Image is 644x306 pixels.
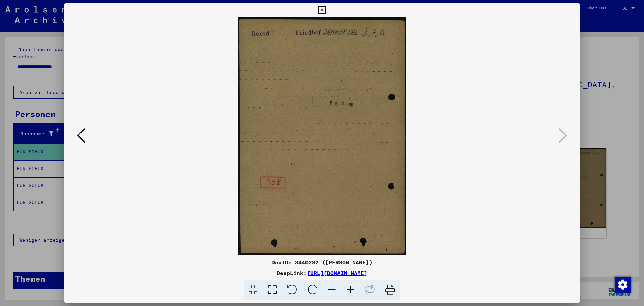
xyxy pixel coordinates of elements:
[64,258,580,266] div: DocID: 3440282 ([PERSON_NAME])
[615,277,631,293] img: Zustimmung ändern
[64,269,580,277] div: DeepLink:
[87,17,557,255] img: 002.jpg
[614,276,631,293] div: Zustimmung ändern
[307,270,367,276] a: [URL][DOMAIN_NAME]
